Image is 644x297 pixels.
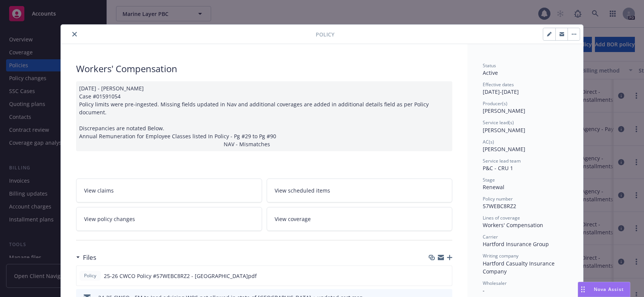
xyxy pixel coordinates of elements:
[83,253,96,262] h3: Files
[267,179,453,202] a: View scheduled items
[594,286,624,292] span: Nova Assist
[84,186,114,194] span: View claims
[483,62,496,69] span: Status
[316,30,334,38] span: Policy
[483,145,525,153] span: [PERSON_NAME]
[578,282,630,297] button: Nova Assist
[275,215,311,223] span: View coverage
[483,287,485,294] span: -
[430,272,436,280] button: download file
[76,207,262,231] a: View policy changes
[104,272,257,280] span: 25-26 CWCO Policy #57WEBC8RZ2 - [GEOGRAPHIC_DATA]pdf
[267,207,453,231] a: View coverage
[483,119,514,126] span: Service lead(s)
[83,272,98,279] span: Policy
[483,221,543,229] span: Workers' Compensation
[275,186,330,194] span: View scheduled items
[483,158,521,164] span: Service lead team
[483,280,507,286] span: Wholesaler
[84,215,135,223] span: View policy changes
[483,139,494,145] span: AC(s)
[483,253,518,259] span: Writing company
[483,81,568,96] div: [DATE] - [DATE]
[483,107,525,114] span: [PERSON_NAME]
[483,126,525,134] span: [PERSON_NAME]
[483,260,556,275] span: Hartford Casualty Insurance Company
[578,282,588,297] div: Drag to move
[442,272,449,280] button: preview file
[483,196,513,202] span: Policy number
[483,234,498,240] span: Carrier
[76,179,262,202] a: View claims
[483,202,516,210] span: 57WEBC8RZ2
[483,215,520,221] span: Lines of coverage
[76,253,96,262] div: Files
[70,30,79,39] button: close
[76,62,452,75] div: Workers' Compensation
[483,100,507,107] span: Producer(s)
[483,183,504,191] span: Renewal
[483,69,498,76] span: Active
[483,177,495,183] span: Stage
[483,81,514,88] span: Effective dates
[483,240,549,248] span: Hartford Insurance Group
[483,164,513,172] span: P&C - CRU 1
[76,81,452,151] div: [DATE] - [PERSON_NAME] Case #01591054 Policy limits were pre-ingested. Missing fields updated in ...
